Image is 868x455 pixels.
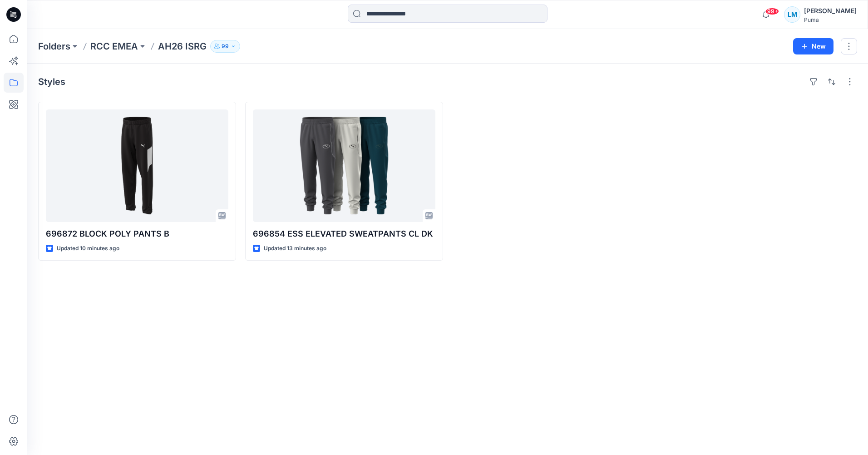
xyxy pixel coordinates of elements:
span: 99+ [765,8,779,15]
div: Puma [804,16,857,23]
div: LM [784,6,800,23]
p: 696872 BLOCK POLY PANTS B [46,227,228,240]
p: 99 [222,41,229,51]
p: AH26 ISRG [158,40,207,53]
a: 696854 ESS ELEVATED SWEATPANTS CL DK [253,109,435,222]
button: 99 [210,40,240,53]
button: New [793,38,833,54]
p: Updated 10 minutes ago [57,244,119,253]
p: 696854 ESS ELEVATED SWEATPANTS CL DK [253,227,435,240]
div: [PERSON_NAME] [804,5,857,16]
a: 696872 BLOCK POLY PANTS B [46,109,228,222]
a: RCC EMEA [90,40,138,53]
a: Folders [38,40,70,53]
h4: Styles [38,76,65,87]
p: Updated 13 minutes ago [264,244,326,253]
